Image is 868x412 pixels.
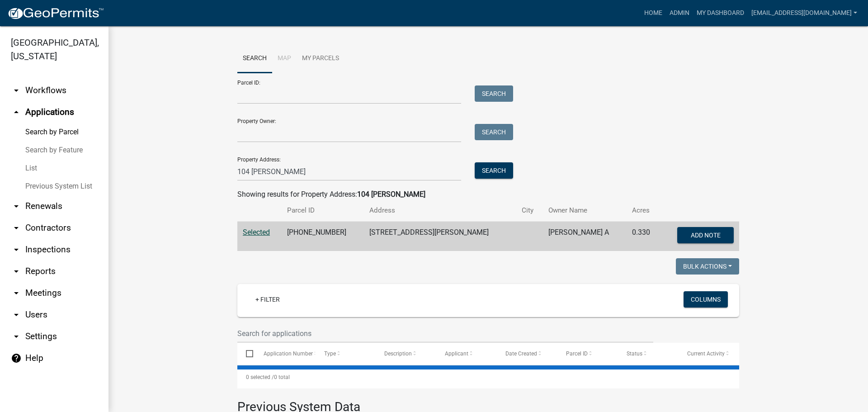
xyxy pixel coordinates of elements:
[475,124,513,140] button: Search
[557,343,618,365] datatable-header-cell: Parcel ID
[627,222,660,251] td: 0.330
[543,200,627,221] th: Owner Name
[315,343,376,365] datatable-header-cell: Type
[11,223,22,233] i: arrow_drop_down
[627,350,642,357] span: Status
[11,331,22,342] i: arrow_drop_down
[748,5,861,22] a: [EMAIL_ADDRESS][DOMAIN_NAME]
[436,343,497,365] datatable-header-cell: Applicant
[475,162,513,179] button: Search
[693,5,748,22] a: My Dashboard
[687,350,725,357] span: Current Activity
[666,5,693,22] a: Admin
[505,350,537,357] span: Date Created
[516,200,543,221] th: City
[237,44,272,73] a: Search
[497,343,557,365] datatable-header-cell: Date Created
[543,222,627,251] td: [PERSON_NAME] A
[677,227,734,243] button: Add Note
[627,200,660,221] th: Acres
[243,228,270,237] a: Selected
[246,374,274,380] span: 0 selected /
[237,189,739,200] div: Showing results for Property Address:
[475,85,513,102] button: Search
[324,350,336,357] span: Type
[11,288,22,298] i: arrow_drop_down
[364,222,516,251] td: [STREET_ADDRESS][PERSON_NAME]
[282,222,363,251] td: [PHONE_NUMBER]
[237,324,653,343] input: Search for applications
[11,353,22,364] i: help
[376,343,436,365] datatable-header-cell: Description
[679,343,739,365] datatable-header-cell: Current Activity
[11,244,22,255] i: arrow_drop_down
[357,190,425,199] strong: 104 [PERSON_NAME]
[237,343,255,365] datatable-header-cell: Select
[384,350,412,357] span: Description
[11,266,22,277] i: arrow_drop_down
[445,350,468,357] span: Applicant
[248,291,287,308] a: + Filter
[282,200,363,221] th: Parcel ID
[11,85,22,96] i: arrow_drop_down
[364,200,516,221] th: Address
[297,44,344,73] a: My Parcels
[237,366,739,388] div: 0 total
[684,291,728,308] button: Columns
[676,258,739,275] button: Bulk Actions
[255,343,315,365] datatable-header-cell: Application Number
[11,107,22,118] i: arrow_drop_up
[264,350,313,357] span: Application Number
[618,343,679,365] datatable-header-cell: Status
[690,232,720,239] span: Add Note
[11,309,22,320] i: arrow_drop_down
[641,5,666,22] a: Home
[566,350,588,357] span: Parcel ID
[11,201,22,212] i: arrow_drop_down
